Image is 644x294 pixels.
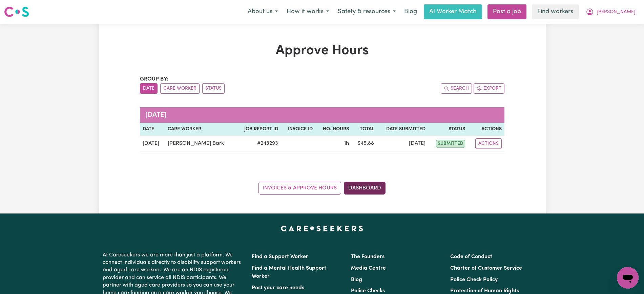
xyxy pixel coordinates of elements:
a: Find a Support Worker [252,254,308,259]
a: Media Centre [351,266,386,271]
a: The Founders [351,254,385,259]
span: [PERSON_NAME] [597,8,636,16]
th: Invoice ID [281,123,315,136]
span: submitted [436,140,465,148]
button: sort invoices by date [140,83,158,94]
a: Careseekers logo [4,4,29,20]
a: Protection of Human Rights [450,288,519,294]
a: Charter of Customer Service [450,266,522,271]
a: Find a Mental Health Support Worker [252,266,326,279]
td: [PERSON_NAME] Bark [165,136,236,152]
button: sort invoices by paid status [202,83,225,94]
button: About us [243,5,282,19]
th: Date [140,123,165,136]
button: How it works [282,5,333,19]
a: Dashboard [344,182,386,195]
th: Job Report ID [236,123,281,136]
th: Date Submitted [377,123,428,136]
span: 1 hour [344,141,349,146]
button: Actions [475,138,502,149]
img: Careseekers logo [4,6,29,18]
a: Police Check Policy [450,277,498,282]
th: No. Hours [315,123,352,136]
td: $ 45.88 [352,136,377,152]
button: Export [474,83,504,94]
a: Find workers [532,4,579,19]
a: Post a job [487,4,526,19]
a: Careseekers home page [281,226,363,231]
h1: Approve Hours [140,43,504,59]
a: AI Worker Match [424,4,482,19]
a: Code of Conduct [450,254,492,259]
th: Care worker [165,123,236,136]
th: Actions [468,123,504,136]
td: [DATE] [140,136,165,152]
a: Blog [400,4,421,19]
th: Total [352,123,377,136]
th: Status [428,123,468,136]
td: [DATE] [377,136,428,152]
td: # 243293 [236,136,281,152]
button: Search [441,83,472,94]
a: Police Checks [351,288,385,294]
a: Invoices & Approve Hours [258,182,341,195]
caption: [DATE] [140,107,504,123]
a: Blog [351,277,362,282]
span: Group by: [140,76,168,82]
button: Safety & resources [333,5,400,19]
button: sort invoices by care worker [160,83,200,94]
iframe: Button to launch messaging window [617,267,639,289]
button: My Account [581,5,640,19]
a: Post your care needs [252,285,304,291]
